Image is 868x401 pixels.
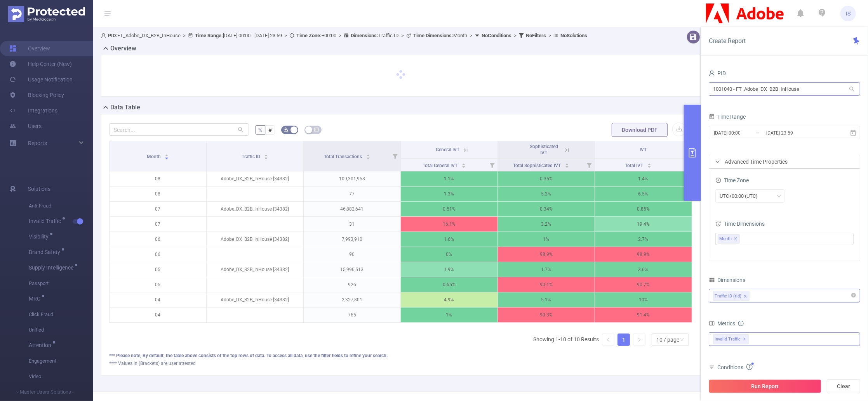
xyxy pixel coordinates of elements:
[195,33,223,38] b: Time Range:
[401,277,497,292] p: 0.65%
[709,379,821,393] button: Run Report
[28,181,50,197] span: Solutions
[304,292,400,307] p: 2,327,801
[110,247,206,262] p: 06
[526,33,546,38] b: No Filters
[718,234,740,244] li: Month
[9,56,72,72] a: Help Center (New)
[511,33,519,38] span: >
[413,33,467,38] span: Month
[498,187,595,201] p: 5.2%
[304,262,400,277] p: 15,996,513
[461,165,466,167] i: icon: caret-down
[110,103,140,112] h2: Data Table
[738,321,744,326] i: icon: info-circle
[29,234,51,239] span: Visibility
[637,337,642,342] i: icon: right
[656,334,679,346] div: 10 / page
[147,154,162,159] span: Month
[498,247,595,262] p: 98.9%
[720,190,763,202] div: UTC+00:00 (UTC)
[560,33,587,38] b: No Solutions
[467,33,475,38] span: >
[625,163,645,168] span: Total IVT
[110,44,136,53] h2: Overview
[401,292,497,307] p: 4.9%
[681,159,692,171] i: Filter menu
[336,33,344,38] span: >
[207,262,303,277] p: Adobe_DX_B2B_InHouse [34382]
[165,156,169,159] i: icon: caret-down
[530,144,558,156] span: Sophisticated IVT
[108,33,117,38] b: PID:
[715,159,720,164] i: icon: right
[304,217,400,232] p: 31
[846,6,851,21] span: IS
[304,202,400,216] p: 46,882,641
[109,360,692,367] div: **** Values in (Brackets) are user attested
[618,334,630,346] li: 1
[709,155,860,168] div: icon: rightAdvanced Time Properties
[401,202,497,216] p: 0.51%
[595,171,692,186] p: 1.4%
[207,202,303,216] p: Adobe_DX_B2B_InHouse [34382]
[595,277,692,292] p: 90.7%
[717,364,753,370] span: Conditions
[110,262,206,277] p: 05
[29,218,64,224] span: Invalid Traffic
[680,337,684,343] i: icon: down
[709,114,746,120] span: Time Range
[29,369,93,384] span: Video
[401,247,497,262] p: 0%
[282,33,289,38] span: >
[743,294,747,299] i: icon: close
[401,262,497,277] p: 1.9%
[715,177,749,183] span: Time Zone
[401,217,497,232] p: 16.1%
[109,123,249,136] input: Search...
[110,171,206,186] p: 08
[461,162,466,164] i: icon: caret-up
[618,334,630,346] a: 1
[351,33,399,38] span: Traffic ID
[29,265,76,270] span: Supply Intelligence
[296,33,322,38] b: Time Zone:
[777,194,781,199] i: icon: down
[498,171,595,186] p: 0.35%
[242,154,261,159] span: Traffic ID
[595,232,692,247] p: 2.7%
[487,159,497,171] i: Filter menu
[584,159,595,171] i: Filter menu
[743,335,746,344] span: ✕
[29,276,93,291] span: Passport
[401,308,497,322] p: 1%
[595,292,692,307] p: 10%
[366,156,370,159] i: icon: caret-down
[110,308,206,322] p: 04
[713,291,750,301] li: Traffic ID (tid)
[399,33,406,38] span: >
[606,337,611,342] i: icon: left
[110,232,206,247] p: 06
[351,33,378,38] b: Dimensions :
[284,127,289,132] i: icon: bg-colors
[513,163,562,168] span: Total Sophisticated IVT
[304,247,400,262] p: 90
[264,156,268,159] i: icon: caret-down
[110,187,206,201] p: 08
[304,277,400,292] p: 926
[647,162,652,167] div: Sort
[498,277,595,292] p: 90.1%
[101,33,587,38] span: FT_Adobe_DX_B2B_InHouse [DATE] 00:00 - [DATE] 23:59 +00:00
[268,127,272,133] span: #
[314,127,319,132] i: icon: table
[741,234,743,244] input: filter select
[366,153,371,158] div: Sort
[709,277,745,283] span: Dimensions
[9,72,73,87] a: Usage Notification
[640,147,647,152] span: IVT
[207,171,303,186] p: Adobe_DX_B2B_InHouse [34382]
[29,249,63,255] span: Brand Safety
[304,171,400,186] p: 109,301,958
[164,153,169,158] div: Sort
